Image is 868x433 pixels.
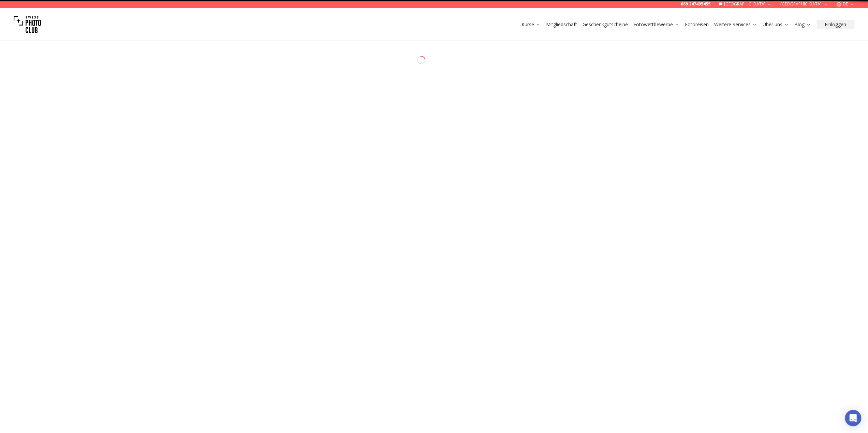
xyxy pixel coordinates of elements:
[711,20,760,29] button: Weitere Services
[633,21,679,28] a: Fotowettbewerbe
[794,21,811,28] a: Blog
[816,20,854,29] button: Einloggen
[792,20,814,29] button: Blog
[521,21,541,28] a: Kurse
[543,20,580,29] button: Mitgliedschaft
[681,1,710,7] a: 069 247495455
[519,20,543,29] button: Kurse
[763,21,789,28] a: Über uns
[760,20,792,29] button: Über uns
[685,21,709,28] a: Fotoreisen
[583,21,628,28] a: Geschenkgutscheine
[546,21,577,28] a: Mitgliedschaft
[580,20,631,29] button: Geschenkgutscheine
[682,20,711,29] button: Fotoreisen
[714,21,757,28] a: Weitere Services
[631,20,682,29] button: Fotowettbewerbe
[14,11,41,38] img: Swiss photo club
[845,410,861,426] div: Open Intercom Messenger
